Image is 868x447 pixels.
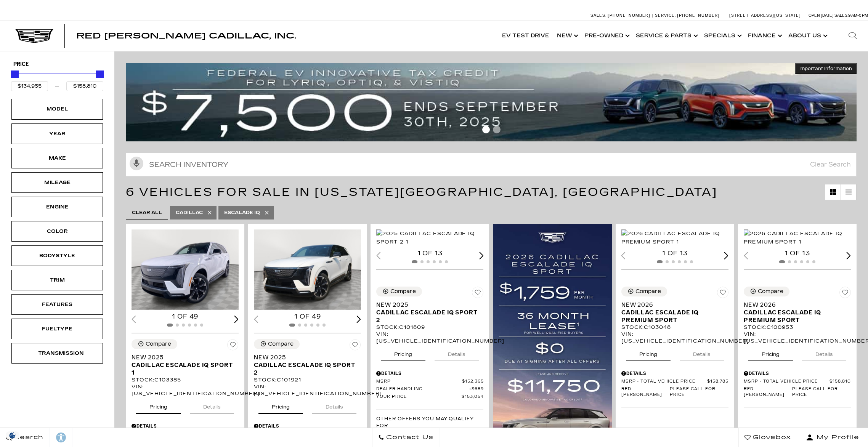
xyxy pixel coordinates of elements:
[809,13,834,18] span: Open [DATE]
[11,70,19,78] div: Minimum Price
[376,324,483,331] div: Stock : C101809
[792,386,851,398] span: Please call for price
[744,301,851,324] a: New 2026Cadillac ESCALADE IQ Premium Sport
[132,229,239,310] div: 1 / 2
[652,13,722,18] a: Service: [PHONE_NUMBER]
[744,287,789,296] button: Compare Vehicle
[38,130,76,138] div: Year
[76,32,296,40] a: Red [PERSON_NAME] Cadillac, Inc.
[254,383,361,397] div: VIN: [US_VEHICLE_IDENTIFICATION_NUMBER]
[38,252,76,260] div: Bodystyle
[11,197,103,217] div: EngineEngine
[785,21,830,51] a: About Us
[96,70,104,78] div: Maximum Price
[744,370,851,377] div: Pricing Details - New 2026 Cadillac ESCALADE IQ Premium Sport
[376,379,483,385] a: MSRP $152,365
[670,386,728,398] span: Please call for price
[11,221,103,242] div: ColorColor
[38,227,76,236] div: Color
[744,301,845,309] span: New 2026
[132,423,239,429] div: Pricing Details - New 2025 Cadillac ESCALADE IQ Sport 1
[254,354,361,377] a: New 2025Cadillac ESCALADE IQ Sport 2
[758,288,783,295] div: Compare
[66,81,103,91] input: Maximum
[132,339,177,349] button: Compare Vehicle
[15,29,53,43] img: Cadillac Dark Logo with Cadillac White Text
[462,394,484,400] span: $153,054
[590,13,652,18] a: Sales: [PHONE_NUMBER]
[813,432,859,443] span: My Profile
[4,431,21,439] section: Click to Open Cookie Consent Modal
[38,276,76,284] div: Trim
[621,229,728,246] div: 1 / 2
[38,105,76,113] div: Model
[677,13,720,18] span: [PHONE_NUMBER]
[744,379,851,385] a: MSRP - Total Vehicle Price $158,810
[176,208,203,218] span: Cadillac
[795,63,857,74] button: Important Information
[744,229,851,246] div: 1 / 2
[376,309,478,324] span: Cadillac ESCALADE IQ Sport 2
[258,397,303,414] button: pricing tab
[132,383,239,397] div: VIN: [US_VEHICLE_IDENTIFICATION_NUMBER]
[11,81,48,91] input: Minimum
[126,153,857,176] input: Search Inventory
[254,423,361,429] div: Pricing Details - New 2025 Cadillac ESCALADE IQ Sport 2
[132,361,233,377] span: Cadillac ESCALADE IQ Sport 1
[435,344,479,361] button: details tab
[376,229,483,246] div: 1 / 2
[376,301,478,309] span: New 2025
[744,309,845,324] span: Cadillac ESCALADE IQ Premium Sport
[376,249,483,258] div: 1 of 13
[254,339,300,349] button: Compare Vehicle
[38,178,76,187] div: Mileage
[224,208,260,218] span: Escalade IQ
[376,229,483,246] img: 2025 Cadillac ESCALADE IQ Sport 2 1
[751,432,791,443] span: Glovebox
[126,63,857,141] img: vrp-tax-ending-august-version
[4,431,21,439] img: Opt-Out Icon
[254,354,355,361] span: New 2025
[621,370,728,377] div: Pricing Details - New 2026 Cadillac ESCALADE IQ Premium Sport
[254,229,361,310] img: 2025 Cadillac ESCALADE IQ Sport 2 1
[11,343,103,364] div: TransmissionTransmission
[621,249,728,258] div: 1 of 13
[130,157,143,170] svg: Click to toggle on voice search
[744,386,851,398] a: Red [PERSON_NAME] Please call for price
[462,379,484,385] span: $152,365
[621,379,728,385] a: MSRP - Total Vehicle Price $158,785
[372,428,440,447] a: Contact Us
[724,252,728,259] div: Next slide
[621,379,707,385] span: MSRP - Total Vehicle Price
[376,370,483,377] div: Pricing Details - New 2025 Cadillac ESCALADE IQ Sport 2
[635,288,661,295] div: Compare
[802,344,846,361] button: details tab
[376,379,462,385] span: MSRP
[254,361,355,377] span: Cadillac ESCALADE IQ Sport 2
[707,379,728,385] span: $158,785
[11,68,103,91] div: Price
[621,386,670,398] span: Red [PERSON_NAME]
[132,229,239,310] img: 2025 Cadillac ESCALADE IQ Sport 1 1
[581,21,632,51] a: Pre-Owned
[146,341,171,348] div: Compare
[132,377,239,383] div: Stock : C103385
[479,252,484,259] div: Next slide
[376,386,483,392] a: Dealer Handling $689
[744,324,851,331] div: Stock : C100953
[350,339,361,354] button: Save Vehicle
[621,301,728,324] a: New 2026Cadillac ESCALADE IQ Premium Sport
[744,229,851,246] img: 2026 Cadillac ESCALADE IQ Premium Sport 1
[376,415,483,429] p: Other Offers You May Qualify For
[717,287,728,301] button: Save Vehicle
[376,287,422,296] button: Compare Vehicle
[38,154,76,162] div: Make
[268,341,294,348] div: Compare
[136,397,181,414] button: pricing tab
[744,386,792,398] span: Red [PERSON_NAME]
[126,185,717,199] span: 6 Vehicles for Sale in [US_STATE][GEOGRAPHIC_DATA], [GEOGRAPHIC_DATA]
[312,397,356,414] button: details tab
[11,172,103,193] div: MileageMileage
